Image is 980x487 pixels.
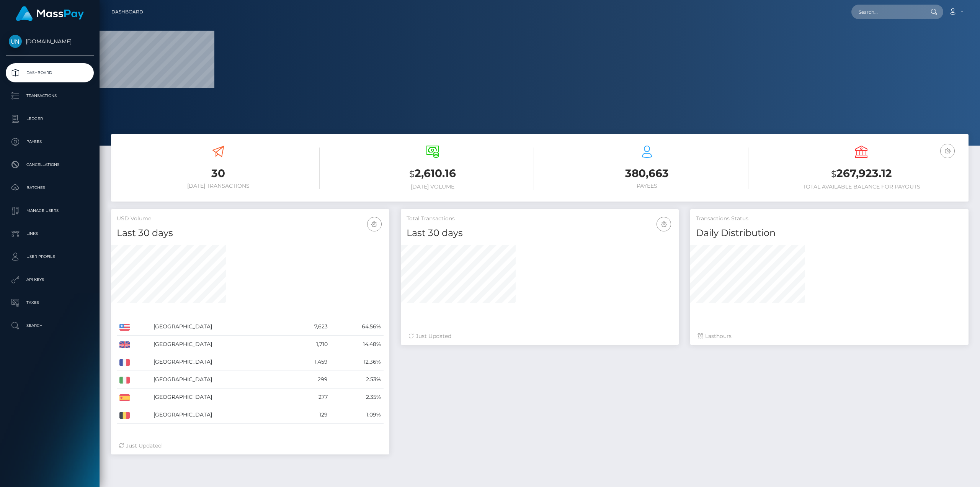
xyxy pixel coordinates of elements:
[117,183,320,189] h6: [DATE] Transactions
[117,215,384,223] h5: USD Volume
[760,184,963,190] h6: Total Available Balance for Payouts
[698,332,961,340] div: Last hours
[119,377,130,384] img: IT.png
[9,182,91,193] p: Batches
[289,336,330,353] td: 1,710
[407,215,673,223] h5: Total Transactions
[9,136,91,148] p: Payees
[151,353,289,371] td: [GEOGRAPHIC_DATA]
[6,293,94,312] a: Taxes
[289,318,330,336] td: 7,623
[151,336,289,353] td: [GEOGRAPHIC_DATA]
[119,341,130,348] img: GB.png
[9,113,91,125] p: Ledger
[9,274,91,285] p: API Keys
[9,90,91,102] p: Transactions
[831,169,836,179] small: $
[151,389,289,406] td: [GEOGRAPHIC_DATA]
[119,412,130,419] img: BE.png
[330,389,384,406] td: 2.35%
[9,35,22,48] img: Unlockt.me
[289,353,330,371] td: 1,459
[9,67,91,79] p: Dashboard
[330,336,384,353] td: 14.48%
[546,183,748,189] h6: Payees
[9,205,91,216] p: Manage Users
[6,38,94,45] span: [DOMAIN_NAME]
[546,166,748,181] h3: 380,663
[119,359,130,366] img: FR.png
[117,166,320,181] h3: 30
[9,228,91,239] p: Links
[9,159,91,171] p: Cancellations
[331,166,534,182] h3: 2,610.16
[119,442,382,450] div: Just Updated
[408,332,671,340] div: Just Updated
[696,226,963,240] h4: Daily Distribution
[331,184,534,190] h6: [DATE] Volume
[330,371,384,389] td: 2.53%
[6,178,94,197] a: Batches
[6,316,94,335] a: Search
[409,169,415,179] small: $
[696,215,963,223] h5: Transactions Status
[6,224,94,243] a: Links
[9,297,91,308] p: Taxes
[111,4,143,20] a: Dashboard
[851,5,923,19] input: Search...
[6,109,94,128] a: Ledger
[330,318,384,336] td: 64.56%
[760,166,963,182] h3: 267,923.12
[289,371,330,389] td: 299
[6,247,94,266] a: User Profile
[6,201,94,220] a: Manage Users
[289,389,330,406] td: 277
[151,371,289,389] td: [GEOGRAPHIC_DATA]
[6,86,94,105] a: Transactions
[6,132,94,151] a: Payees
[289,406,330,424] td: 129
[16,6,84,21] img: MassPay Logo
[117,226,384,240] h4: Last 30 days
[151,406,289,424] td: [GEOGRAPHIC_DATA]
[6,155,94,174] a: Cancellations
[119,394,130,401] img: ES.png
[407,226,673,240] h4: Last 30 days
[6,63,94,82] a: Dashboard
[119,324,130,331] img: US.png
[151,318,289,336] td: [GEOGRAPHIC_DATA]
[330,406,384,424] td: 1.09%
[9,251,91,262] p: User Profile
[9,320,91,331] p: Search
[330,353,384,371] td: 12.36%
[6,270,94,289] a: API Keys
